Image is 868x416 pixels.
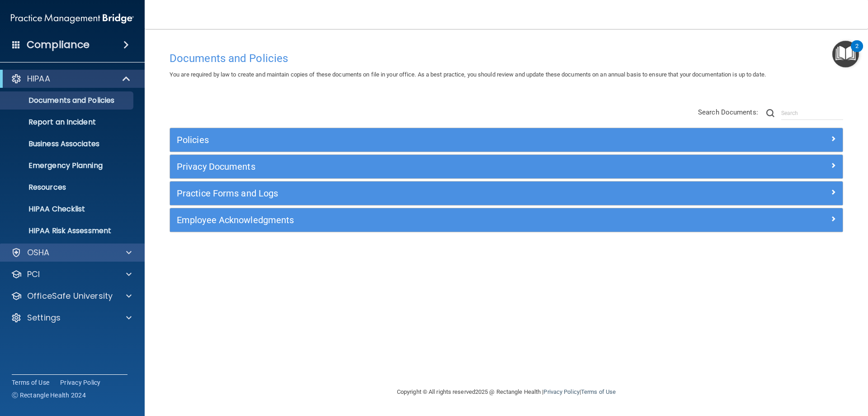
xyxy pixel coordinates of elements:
[11,10,134,28] img: PMB logo
[177,186,836,201] a: Practice Forms and Logs
[781,106,843,120] input: Search
[11,247,132,258] a: OSHA
[6,183,129,192] p: Resources
[766,109,774,117] img: ic-search.3b580494.png
[581,388,616,395] a: Terms of Use
[27,73,50,84] p: HIPAA
[177,135,668,145] h5: Policies
[177,133,836,147] a: Policies
[170,53,843,64] h4: Documents and Policies
[6,118,129,127] p: Report an Incident
[60,378,101,387] a: Privacy Policy
[177,213,836,227] a: Employee Acknowledgments
[6,139,129,148] p: Business Associates
[11,269,132,280] a: PCI
[177,188,668,198] h5: Practice Forms and Logs
[177,159,836,174] a: Privacy Documents
[170,71,766,78] span: You are required by law to create and maintain copies of these documents on file in your office. ...
[12,391,86,400] span: Ⓒ Rectangle Health 2024
[11,312,132,323] a: Settings
[27,269,40,280] p: PCI
[712,352,857,388] iframe: Drift Widget Chat Controller
[27,38,90,51] h4: Compliance
[6,205,129,214] p: HIPAA Checklist
[6,96,129,105] p: Documents and Policies
[27,247,50,258] p: OSHA
[27,312,61,323] p: Settings
[698,108,758,116] span: Search Documents:
[177,215,668,225] h5: Employee Acknowledgments
[6,161,129,170] p: Emergency Planning
[12,378,49,387] a: Terms of Use
[341,378,671,406] div: Copyright © All rights reserved 2025 @ Rectangle Health | |
[6,226,129,235] p: HIPAA Risk Assessment
[543,388,579,395] a: Privacy Policy
[11,73,131,84] a: HIPAA
[855,46,859,58] div: 2
[832,41,859,67] button: Open Resource Center, 2 new notifications
[11,291,132,301] a: OfficeSafe University
[27,291,113,301] p: OfficeSafe University
[177,162,668,172] h5: Privacy Documents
